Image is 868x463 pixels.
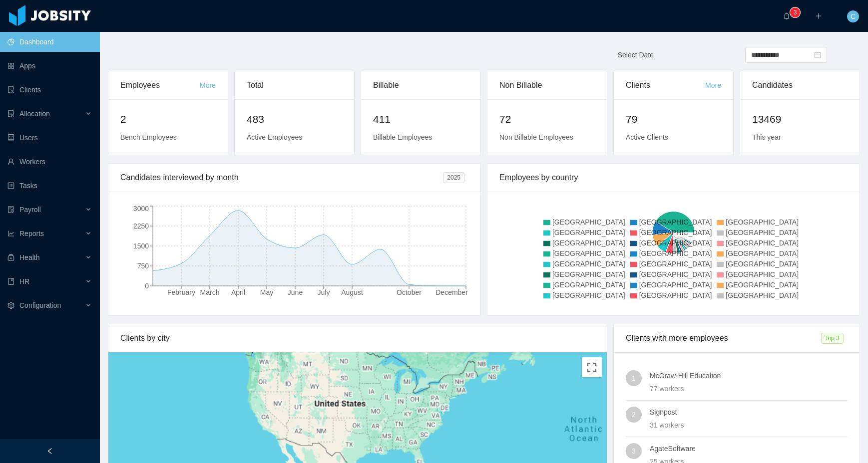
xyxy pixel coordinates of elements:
[133,205,149,213] tspan: 3000
[821,333,844,344] span: Top 3
[435,288,468,296] tspan: December
[288,288,303,296] tspan: June
[137,262,149,270] tspan: 750
[7,206,14,213] i: icon: file-protect
[552,249,625,257] span: [GEOGRAPHIC_DATA]
[639,260,712,268] span: [GEOGRAPHIC_DATA]
[639,229,712,236] span: [GEOGRAPHIC_DATA]
[133,222,149,230] tspan: 2250
[7,128,92,148] a: icon: robotUsers
[120,111,216,127] h2: 2
[814,51,821,58] i: icon: calendar
[19,301,61,309] span: Configuration
[247,111,342,127] h2: 483
[19,230,44,237] span: Reports
[19,206,41,214] span: Payroll
[726,270,799,278] span: [GEOGRAPHIC_DATA]
[120,71,200,99] div: Employees
[167,288,195,296] tspan: February
[650,383,848,394] div: 77 workers
[639,249,712,257] span: [GEOGRAPHIC_DATA]
[7,254,14,261] i: icon: medicine-box
[632,443,636,459] span: 3
[552,229,625,236] span: [GEOGRAPHIC_DATA]
[726,218,799,226] span: [GEOGRAPHIC_DATA]
[650,420,848,431] div: 31 workers
[582,357,602,377] button: Toggle fullscreen view
[373,111,468,127] h2: 411
[552,291,625,299] span: [GEOGRAPHIC_DATA]
[7,80,92,100] a: icon: auditClients
[133,242,149,250] tspan: 1500
[7,32,92,52] a: icon: pie-chartDashboard
[639,218,712,226] span: [GEOGRAPHIC_DATA]
[443,172,464,183] span: 2025
[626,133,668,141] span: Active Clients
[639,291,712,299] span: [GEOGRAPHIC_DATA]
[552,281,625,289] span: [GEOGRAPHIC_DATA]
[247,71,342,99] div: Total
[552,260,625,268] span: [GEOGRAPHIC_DATA]
[632,407,636,423] span: 2
[783,12,790,19] i: icon: bell
[639,239,712,247] span: [GEOGRAPHIC_DATA]
[499,111,595,127] h2: 72
[231,288,245,296] tspan: April
[7,278,14,285] i: icon: book
[752,111,848,127] h2: 13469
[639,270,712,278] span: [GEOGRAPHIC_DATA]
[726,229,799,236] span: [GEOGRAPHIC_DATA]
[632,370,636,386] span: 1
[552,218,625,226] span: [GEOGRAPHIC_DATA]
[626,324,821,352] div: Clients with more employees
[145,282,149,290] tspan: 0
[726,249,799,257] span: [GEOGRAPHIC_DATA]
[851,10,856,22] span: C
[373,71,468,99] div: Billable
[7,56,92,76] a: icon: appstoreApps
[752,71,848,99] div: Candidates
[19,277,29,285] span: HR
[19,110,50,118] span: Allocation
[726,291,799,299] span: [GEOGRAPHIC_DATA]
[815,12,822,19] i: icon: plus
[726,239,799,247] span: [GEOGRAPHIC_DATA]
[626,71,705,99] div: Clients
[499,164,848,192] div: Employees by country
[373,133,432,141] span: Billable Employees
[120,164,443,192] div: Candidates interviewed by month
[19,253,39,261] span: Health
[794,7,797,17] p: 3
[790,7,800,17] sup: 3
[120,133,177,141] span: Bench Employees
[626,111,721,127] h2: 79
[552,239,625,247] span: [GEOGRAPHIC_DATA]
[247,133,302,141] span: Active Employees
[726,281,799,289] span: [GEOGRAPHIC_DATA]
[650,370,848,381] h4: McGraw-Hill Education
[7,110,14,117] i: icon: solution
[7,230,14,237] i: icon: line-chart
[397,288,422,296] tspan: October
[705,81,721,89] a: More
[341,288,363,296] tspan: August
[7,152,92,172] a: icon: userWorkers
[726,260,799,268] span: [GEOGRAPHIC_DATA]
[639,281,712,289] span: [GEOGRAPHIC_DATA]
[200,288,220,296] tspan: March
[200,81,216,89] a: More
[7,302,14,309] i: icon: setting
[650,407,848,418] h4: Signpost
[618,51,654,59] span: Select Date
[650,443,848,454] h4: AgateSoftware
[552,270,625,278] span: [GEOGRAPHIC_DATA]
[499,133,573,141] span: Non Billable Employees
[260,288,273,296] tspan: May
[752,133,781,141] span: This year
[7,176,92,196] a: icon: profileTasks
[120,324,595,352] div: Clients by city
[318,288,330,296] tspan: July
[499,71,595,99] div: Non Billable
